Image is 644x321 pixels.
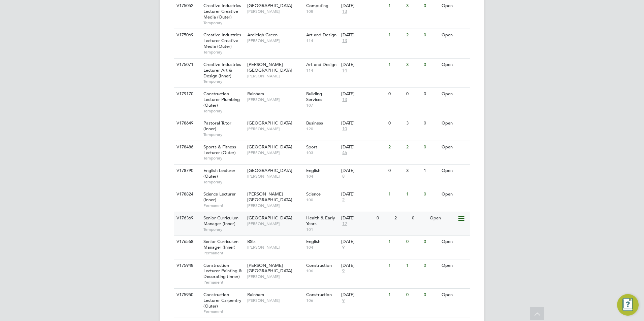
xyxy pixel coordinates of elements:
[341,191,385,197] div: [DATE]
[175,212,198,224] div: V176369
[341,38,348,44] span: 13
[203,262,242,280] span: Construction Lecturer Painting & Decorating (Inner)
[306,174,338,179] span: 104
[247,239,256,244] span: BSix
[175,88,198,100] div: V179170
[387,88,404,100] div: 0
[306,126,338,132] span: 120
[175,236,198,248] div: V176568
[440,289,469,301] div: Open
[387,259,404,272] div: 1
[422,59,440,71] div: 0
[247,191,292,203] span: [PERSON_NAME][GEOGRAPHIC_DATA]
[341,120,385,126] div: [DATE]
[405,117,422,130] div: 3
[440,88,469,100] div: Open
[306,91,322,102] span: Building Services
[341,97,348,103] span: 13
[203,32,241,49] span: Creative Industries Lecturer Creative Media (Outer)
[341,62,385,68] div: [DATE]
[247,150,303,155] span: [PERSON_NAME]
[440,188,469,201] div: Open
[203,79,244,84] span: Temporary
[306,245,338,250] span: 104
[203,227,244,232] span: Temporary
[247,174,303,179] span: [PERSON_NAME]
[428,212,457,224] div: Open
[247,91,264,97] span: Rainham
[387,117,404,130] div: 0
[247,73,303,79] span: [PERSON_NAME]
[175,188,198,201] div: V178824
[422,88,440,100] div: 0
[203,292,241,309] span: Construction Lecturer Carpentry (Outer)
[341,215,373,221] div: [DATE]
[440,141,469,153] div: Open
[405,188,422,201] div: 1
[247,215,292,221] span: [GEOGRAPHIC_DATA]
[341,144,385,150] div: [DATE]
[387,29,404,41] div: 1
[387,165,404,177] div: 0
[341,150,348,156] span: 46
[247,168,292,173] span: [GEOGRAPHIC_DATA]
[440,117,469,130] div: Open
[341,3,385,9] div: [DATE]
[306,9,338,14] span: 108
[306,38,338,43] span: 114
[405,289,422,301] div: 0
[306,62,336,67] span: Art and Design
[341,9,348,14] span: 13
[405,236,422,248] div: 0
[203,132,244,137] span: Temporary
[203,168,235,179] span: English Lecturer (Outer)
[306,298,338,303] span: 106
[341,221,348,227] span: 12
[387,59,404,71] div: 1
[203,179,244,185] span: Temporary
[203,280,244,285] span: Permanent
[247,221,303,226] span: [PERSON_NAME]
[175,117,198,130] div: V178649
[405,141,422,153] div: 2
[440,165,469,177] div: Open
[341,32,385,38] div: [DATE]
[203,120,231,132] span: Pastoral Tutor (Inner)
[306,120,323,126] span: Business
[203,62,241,79] span: Creative Industries Lecturer Art & Design (Inner)
[247,97,303,102] span: [PERSON_NAME]
[617,294,639,316] button: Engage Resource Center
[247,298,303,303] span: [PERSON_NAME]
[410,212,428,224] div: 0
[203,155,244,161] span: Temporary
[405,59,422,71] div: 3
[247,245,303,250] span: [PERSON_NAME]
[175,59,198,71] div: V175071
[247,62,292,73] span: [PERSON_NAME][GEOGRAPHIC_DATA]
[203,191,236,203] span: Science Lecturer (Inner)
[306,68,338,73] span: 114
[306,32,336,38] span: Art and Design
[247,144,292,150] span: [GEOGRAPHIC_DATA]
[247,292,264,297] span: Rainham
[306,168,320,173] span: English
[341,245,346,250] span: 9
[247,38,303,43] span: [PERSON_NAME]
[247,3,292,8] span: [GEOGRAPHIC_DATA]
[405,259,422,272] div: 1
[440,29,469,41] div: Open
[341,91,385,97] div: [DATE]
[387,289,404,301] div: 1
[375,212,392,224] div: 0
[341,126,348,132] span: 10
[247,120,292,126] span: [GEOGRAPHIC_DATA]
[341,268,346,274] span: 9
[341,263,385,269] div: [DATE]
[306,292,332,297] span: Construction
[247,9,303,14] span: [PERSON_NAME]
[203,309,244,314] span: Permanent
[341,168,385,174] div: [DATE]
[247,126,303,132] span: [PERSON_NAME]
[306,3,328,8] span: Computing
[247,203,303,208] span: [PERSON_NAME]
